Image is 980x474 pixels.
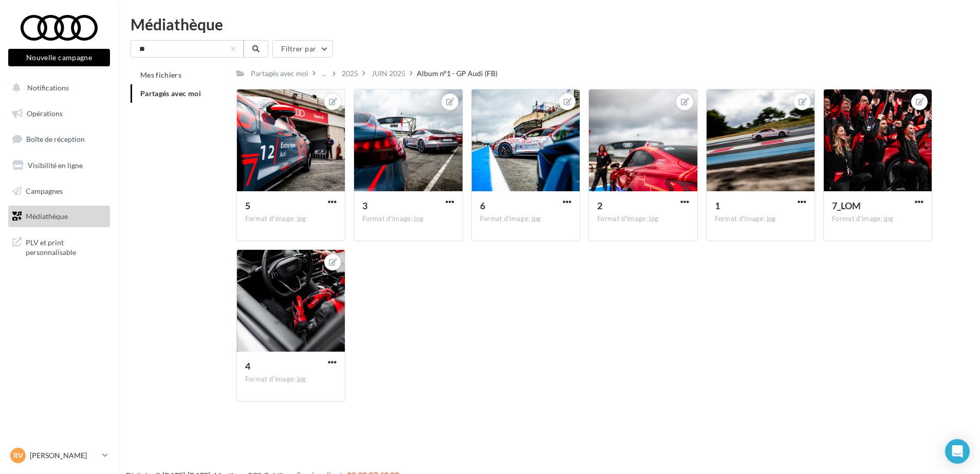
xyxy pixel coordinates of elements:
[245,214,337,224] div: Format d'image: jpg
[245,375,337,384] div: Format d'image: jpg
[251,68,308,79] div: Partagés avec moi
[417,68,497,79] div: Album n°1 - GP Audi (FB)
[27,109,63,118] span: Opérations
[6,231,112,262] a: PLV et print personnalisable
[320,66,328,81] div: ...
[28,161,83,170] span: Visibilité en ligne
[597,214,689,224] div: Format d'image: jpg
[342,68,358,79] div: 2025
[140,89,201,98] span: Partagés avec moi
[27,83,69,92] span: Notifications
[26,186,63,195] span: Campagnes
[26,235,106,258] span: PLV et print personnalisable
[6,103,112,124] a: Opérations
[945,439,970,464] div: Open Intercom Messenger
[832,200,861,211] span: 7_LOM
[6,206,112,227] a: Médiathèque
[715,200,720,211] span: 1
[362,200,367,211] span: 3
[597,200,602,211] span: 2
[715,214,806,224] div: Format d'image: jpg
[272,40,333,58] button: Filtrer par
[245,360,250,372] span: 4
[245,200,250,211] span: 5
[480,200,485,211] span: 6
[6,155,112,176] a: Visibilité en ligne
[26,135,85,143] span: Boîte de réception
[8,446,110,465] a: RV [PERSON_NAME]
[832,214,923,224] div: Format d'image: jpg
[131,16,968,32] div: Médiathèque
[480,214,571,224] div: Format d'image: jpg
[6,180,112,202] a: Campagnes
[140,70,181,79] span: Mes fichiers
[372,68,405,79] div: JUIN 2025
[6,77,108,99] button: Notifications
[8,49,110,66] button: Nouvelle campagne
[362,214,454,224] div: Format d'image: jpg
[6,128,112,150] a: Boîte de réception
[30,450,98,461] p: [PERSON_NAME]
[13,450,23,461] span: RV
[26,212,68,221] span: Médiathèque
